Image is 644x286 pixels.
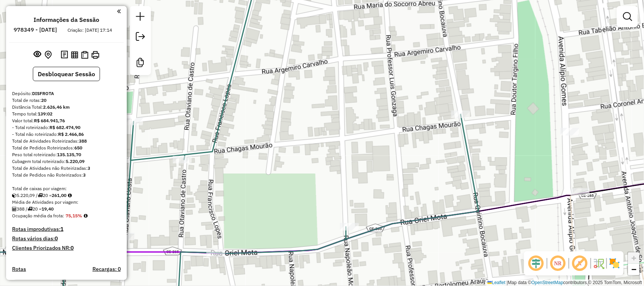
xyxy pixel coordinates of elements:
button: Imprimir Rotas [90,49,101,60]
h4: Clientes Priorizados NR: [12,245,121,251]
span: Exibir rótulo [571,254,589,272]
strong: 388 [79,138,87,144]
div: - Total roteirizado: [12,124,121,131]
strong: 2.626,46 km [43,104,70,110]
strong: 650 [74,145,82,151]
div: Tempo total: [12,111,121,117]
div: Map data © contributors,© 2025 TomTom, Microsoft [486,280,644,286]
em: Média calculada utilizando a maior ocupação (%Peso ou %Cubagem) de cada rota da sessão. Rotas cro... [84,214,88,218]
i: Cubagem total roteirizado [12,193,17,198]
strong: 0 [71,244,74,251]
div: Peso total roteirizado: [12,151,121,158]
a: Exportar sessão [133,29,148,46]
a: Rotas [12,266,26,272]
button: Visualizar Romaneio [80,49,90,60]
strong: 19,40 [41,206,54,212]
div: 388 / 20 = [12,206,121,212]
a: Zoom in [628,252,639,264]
button: Desbloquear Sessão [33,67,100,81]
div: Atividade não roteirizada - BAR TEIXEIRA [560,128,579,135]
strong: 20 [41,97,46,103]
strong: 261,00 [52,192,66,198]
i: Total de rotas [38,193,43,198]
strong: 1 [60,226,63,232]
strong: R$ 684.941,76 [34,118,65,123]
button: Centralizar mapa no depósito ou ponto de apoio [43,49,53,61]
div: Total de Pedidos Roteirizados: [12,145,121,151]
strong: 139:02 [38,111,52,117]
a: Exibir filtros [620,9,635,24]
span: Ocupação média da frota: [12,213,64,218]
strong: R$ 2.466,86 [58,131,84,137]
span: − [632,264,636,274]
a: Zoom out [628,264,639,275]
img: Fluxo de ruas [593,257,605,269]
div: Total de rotas: [12,97,121,104]
div: Distância Total: [12,104,121,111]
h4: Recargas: 0 [92,266,121,272]
span: + [632,253,636,263]
div: Criação: [DATE] 17:14 [65,27,115,34]
strong: 135.135,70 [57,152,81,157]
div: Total de Pedidos não Roteirizados: [12,172,121,178]
button: Logs desbloquear sessão [59,49,69,61]
div: Média de Atividades por viagem: [12,199,121,206]
strong: 3 [88,165,90,171]
i: Total de Atividades [12,207,17,211]
a: Leaflet [487,280,506,285]
div: - Total não roteirizado: [12,131,121,138]
button: Exibir sessão original [32,49,43,61]
strong: 75,15% [66,213,82,218]
strong: DISFROTA [32,91,54,96]
img: Exibir/Ocultar setores [609,257,621,269]
a: Criar modelo [133,55,148,72]
div: 5.220,09 / 20 = [12,192,121,199]
h4: Informações da Sessão [34,16,99,23]
strong: 5.220,09 [66,158,85,164]
button: Visualizar relatório de Roteirização [69,49,80,60]
i: Meta Caixas/viagem: 1,00 Diferença: 260,00 [68,193,72,198]
h4: Rotas improdutivas: [12,226,121,232]
span: Ocultar deslocamento [527,254,545,272]
div: Valor total: [12,117,121,124]
strong: 0 [55,235,58,242]
a: OpenStreetMap [532,280,564,285]
a: Nova sessão e pesquisa [133,9,148,26]
a: Clique aqui para minimizar o painel [117,7,121,15]
h4: Rotas vários dias: [12,235,121,242]
div: Total de Atividades não Roteirizadas: [12,165,121,172]
span: Ocultar NR [549,254,567,272]
div: Depósito: [12,90,121,97]
strong: R$ 682.474,90 [49,125,80,130]
i: Total de rotas [28,207,32,211]
h6: 978349 - [DATE] [14,26,57,33]
div: Total de caixas por viagem: [12,185,121,192]
div: Cubagem total roteirizado: [12,158,121,165]
span: | [507,280,508,285]
strong: 3 [83,172,86,178]
div: Total de Atividades Roteirizadas: [12,138,121,145]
